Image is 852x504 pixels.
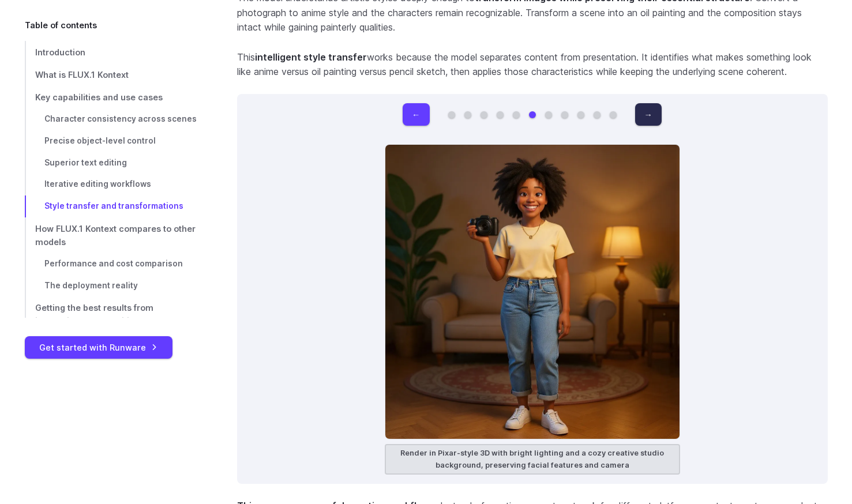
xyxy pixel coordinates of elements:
[610,111,617,118] button: Go to 11 of 11
[497,111,504,118] button: Go to 4 of 11
[25,41,200,63] a: Introduction
[385,444,680,475] figcaption: Render in Pixar-style 3D with bright lighting and a cozy creative studio background, preserving f...
[44,179,151,189] span: Iterative editing workflows
[481,111,487,118] button: Go to 3 of 11
[25,336,172,359] a: Get started with Runware
[513,111,520,118] button: Go to 5 of 11
[44,158,127,167] span: Superior text editing
[35,92,163,102] span: Key capabilities and use cases
[25,297,200,333] a: Getting the best results from instruction-based editing
[255,51,367,63] strong: intelligent style transfer
[635,103,662,126] button: →
[25,174,200,195] a: Iterative editing workflows
[35,224,196,247] span: How FLUX.1 Kontext compares to other models
[448,111,455,118] button: Go to 1 of 11
[35,303,153,326] span: Getting the best results from instruction-based editing
[35,47,85,57] span: Introduction
[545,111,552,118] button: Go to 7 of 11
[25,18,97,32] span: Table of contents
[385,144,680,439] img: Young woman with natural curly hair, wearing a pale yellow t-shirt and high-waisted jeans, holdin...
[25,86,200,108] a: Key capabilities and use cases
[25,63,200,86] a: What is FLUX.1 Kontext
[44,136,156,145] span: Precise object-level control
[25,130,200,152] a: Precise object-level control
[44,114,197,123] span: Character consistency across scenes
[237,50,828,80] p: This works because the model separates content from presentation. It identifies what makes someth...
[35,70,129,80] span: What is FLUX.1 Kontext
[403,103,429,126] button: ←
[561,111,568,118] button: Go to 8 of 11
[594,111,600,118] button: Go to 10 of 11
[577,111,584,118] button: Go to 9 of 11
[44,201,183,210] span: Style transfer and transformations
[44,259,183,268] span: Performance and cost comparison
[464,111,471,118] button: Go to 2 of 11
[44,281,138,290] span: The deployment reality
[25,152,200,174] a: Superior text editing
[25,217,200,253] a: How FLUX.1 Kontext compares to other models
[529,111,536,118] button: Go to 6 of 11
[25,275,200,297] a: The deployment reality
[25,253,200,275] a: Performance and cost comparison
[25,195,200,217] a: Style transfer and transformations
[25,108,200,130] a: Character consistency across scenes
